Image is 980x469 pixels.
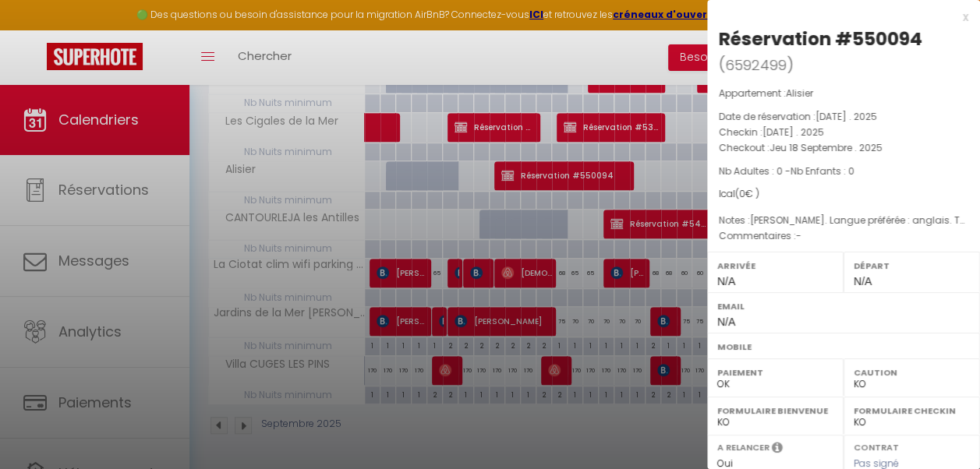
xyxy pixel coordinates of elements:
[717,316,735,328] span: N/A
[815,110,877,123] span: [DATE] . 2025
[791,164,854,178] span: Nb Enfants : 0
[719,125,968,140] p: Checkin :
[719,140,968,156] p: Checkout :
[717,258,833,273] label: Arrivée
[719,213,968,228] p: Notes :
[735,187,759,200] span: ( € )
[717,365,833,380] label: Paiement
[772,441,783,458] i: Sélectionner OUI si vous souhaiter envoyer les séquences de messages post-checkout
[854,258,970,273] label: Départ
[762,125,824,139] span: [DATE] . 2025
[719,164,854,178] span: Nb Adultes : 0 -
[717,441,769,454] label: A relancer
[854,275,872,287] span: N/A
[717,298,970,314] label: Email
[719,26,922,51] div: Réservation #550094
[769,141,883,154] span: Jeu 18 Septembre . 2025
[717,403,833,418] label: Formulaire Bienvenue
[725,55,787,75] span: 6592499
[796,229,801,242] span: -
[786,86,813,100] span: Alisier
[12,6,59,53] button: Ouvrir le widget de chat LiveChat
[719,187,968,202] div: Ical
[719,86,968,101] p: Appartement :
[854,403,970,418] label: Formulaire Checkin
[854,365,970,380] label: Caution
[739,187,745,200] span: 0
[854,441,899,451] label: Contrat
[719,54,794,76] span: ( )
[719,228,968,244] p: Commentaires :
[717,275,735,287] span: N/A
[719,109,968,125] p: Date de réservation :
[707,8,968,26] div: x
[717,339,970,354] label: Mobile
